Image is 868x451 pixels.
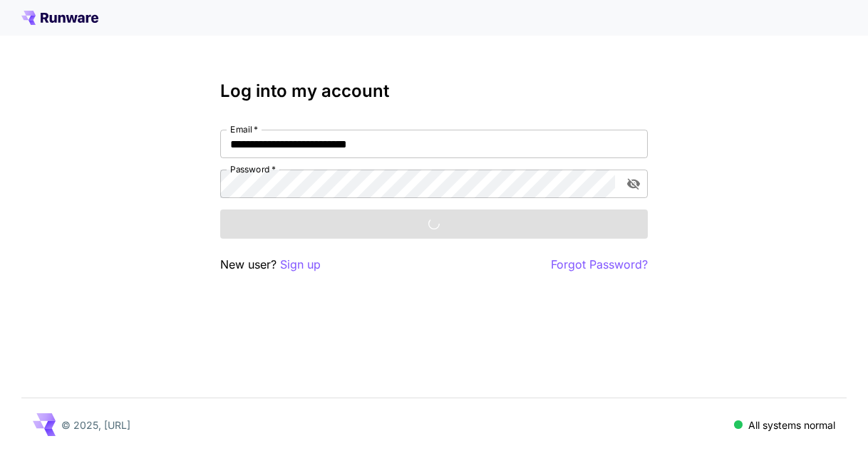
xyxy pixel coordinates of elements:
p: All systems normal [748,418,835,432]
label: Password [230,163,276,175]
h3: Log into my account [220,81,648,101]
p: © 2025, [URL] [61,418,130,432]
p: New user? [220,256,321,274]
label: Email [230,123,258,135]
button: Forgot Password? [551,256,648,274]
button: toggle password visibility [621,171,646,197]
button: Sign up [280,256,321,274]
